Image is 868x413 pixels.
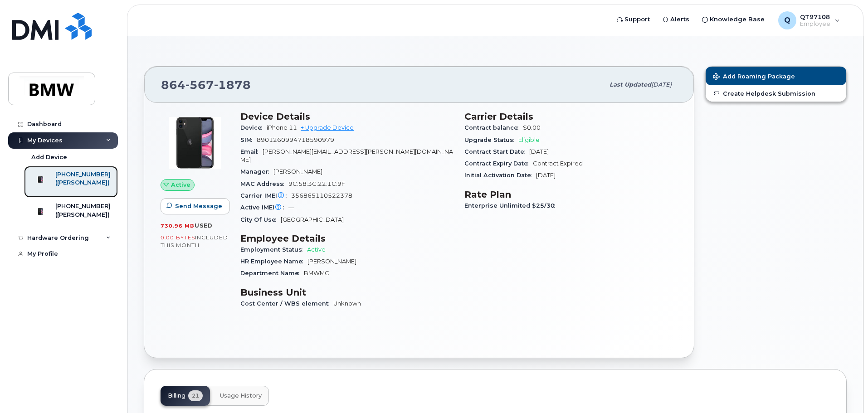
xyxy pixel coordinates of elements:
[464,136,518,143] span: Upgrade Status
[301,124,354,131] a: + Upgrade Device
[220,392,262,399] span: Usage History
[706,67,846,85] button: Add Roaming Package
[185,78,214,92] span: 567
[240,270,304,277] span: Department Name
[291,192,352,199] span: 356865110522378
[240,168,273,175] span: Manager
[529,148,549,155] span: [DATE]
[464,172,536,179] span: Initial Activation Date
[240,216,281,223] span: City Of Use
[161,223,195,229] span: 730.96 MB
[333,300,361,307] span: Unknown
[240,258,307,265] span: HR Employee Name
[288,204,294,211] span: —
[240,180,288,187] span: MAC Address
[171,180,190,189] span: Active
[161,198,230,214] button: Send Message
[214,78,251,92] span: 1878
[240,192,291,199] span: Carrier IMEI
[464,160,533,167] span: Contract Expiry Date
[706,85,846,102] a: Create Helpdesk Submission
[518,136,540,143] span: Eligible
[161,78,251,92] span: 864
[536,172,556,179] span: [DATE]
[304,270,329,277] span: BMWMC
[175,202,222,210] span: Send Message
[273,168,322,175] span: [PERSON_NAME]
[829,374,861,406] iframe: Messenger Launcher
[307,258,356,265] span: [PERSON_NAME]
[610,81,651,88] span: Last updated
[464,111,678,122] h3: Carrier Details
[523,124,541,131] span: $0.00
[464,148,529,155] span: Contract Start Date
[240,124,267,131] span: Device
[464,202,560,209] span: Enterprise Unlimited $25/30
[240,111,454,122] h3: Device Details
[281,216,344,223] span: [GEOGRAPHIC_DATA]
[651,81,672,88] span: [DATE]
[240,148,453,163] span: [PERSON_NAME][EMAIL_ADDRESS][PERSON_NAME][DOMAIN_NAME]
[240,204,288,211] span: Active IMEI
[240,233,454,244] h3: Employee Details
[713,73,795,82] span: Add Roaming Package
[240,148,263,155] span: Email
[240,287,454,298] h3: Business Unit
[168,116,222,170] img: iPhone_11.jpg
[161,234,195,241] span: 0.00 Bytes
[240,136,257,143] span: SIM
[195,222,213,229] span: used
[464,189,678,200] h3: Rate Plan
[257,136,334,143] span: 8901260994718590979
[464,124,523,131] span: Contract balance
[240,300,333,307] span: Cost Center / WBS element
[240,246,307,253] span: Employment Status
[307,246,326,253] span: Active
[267,124,297,131] span: iPhone 11
[533,160,583,167] span: Contract Expired
[288,180,345,187] span: 9C:58:3C:22:1C:9F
